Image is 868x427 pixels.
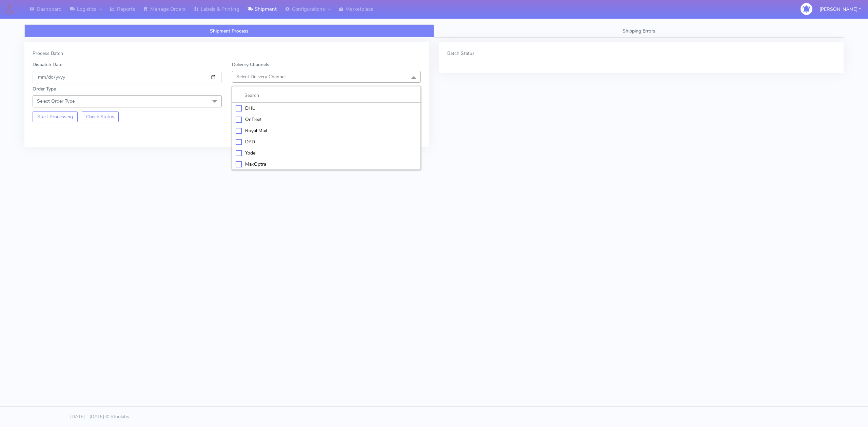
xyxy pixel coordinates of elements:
div: DPD [236,138,417,145]
div: Royal Mail [236,127,417,134]
label: Delivery Channels [232,61,269,68]
ul: Tabs [24,24,844,38]
div: Process Batch [33,50,421,57]
label: Order Type [33,85,56,93]
input: multiselect-search [236,92,417,99]
span: Select Delivery Channel [236,74,285,80]
span: Shipment Process [210,28,249,34]
div: OnFleet [236,116,417,123]
label: Dispatch Date [33,61,62,68]
span: Shipping Errors [623,28,655,34]
div: Batch Status [447,50,835,57]
div: DHL [236,105,417,112]
button: Check Status [82,111,119,122]
button: [PERSON_NAME] [814,2,866,16]
span: Select Order Type [37,98,75,104]
div: MaxOptra [236,161,417,168]
button: Start Processing [33,111,78,122]
div: Yodel [236,149,417,157]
